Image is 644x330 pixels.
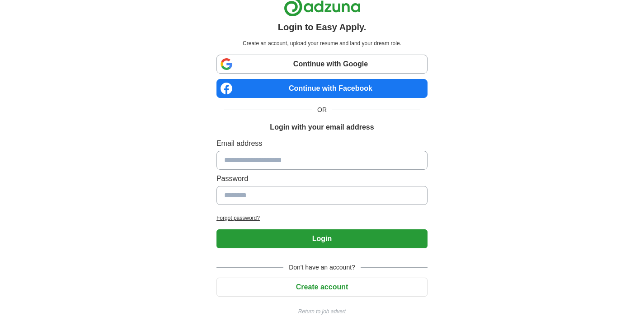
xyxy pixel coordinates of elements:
h1: Login with your email address [270,122,374,133]
span: Don't have an account? [283,263,361,272]
a: Return to job advert [216,307,428,316]
a: Continue with Facebook [216,79,428,98]
label: Email address [216,138,428,149]
a: Forgot password? [216,214,428,222]
button: Login [216,229,428,248]
label: Password [216,173,428,184]
button: Create account [216,278,428,297]
h1: Login to Easy Apply. [278,20,367,34]
p: Create an account, upload your resume and land your dream role. [218,39,426,47]
span: OR [312,105,332,115]
a: Continue with Google [216,55,428,74]
a: Create account [216,283,428,291]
